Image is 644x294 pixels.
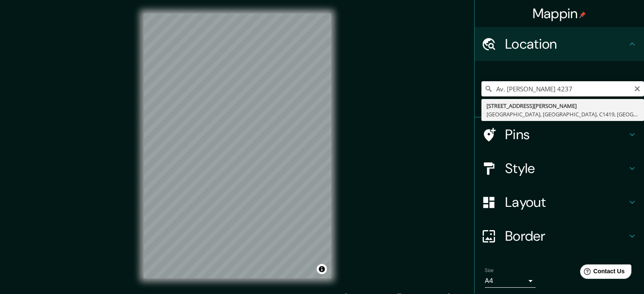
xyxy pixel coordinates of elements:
[486,102,639,110] div: [STREET_ADDRESS][PERSON_NAME]
[481,81,644,96] input: Pick your city or area
[485,274,536,288] div: A4
[144,14,331,278] canvas: Map
[317,264,327,274] button: Toggle attribution
[485,267,494,274] label: Size
[569,261,635,285] iframe: Help widget launcher
[505,228,627,245] h4: Border
[533,5,586,22] h4: Mappin
[475,185,644,219] div: Layout
[475,151,644,185] div: Style
[505,36,627,52] h4: Location
[505,160,627,177] h4: Style
[475,118,644,151] div: Pins
[505,194,627,211] h4: Layout
[475,219,644,253] div: Border
[634,84,641,92] button: Clear
[475,27,644,61] div: Location
[505,126,627,143] h4: Pins
[579,11,586,18] img: pin-icon.png
[486,110,639,118] div: [GEOGRAPHIC_DATA], [GEOGRAPHIC_DATA], C1419, [GEOGRAPHIC_DATA]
